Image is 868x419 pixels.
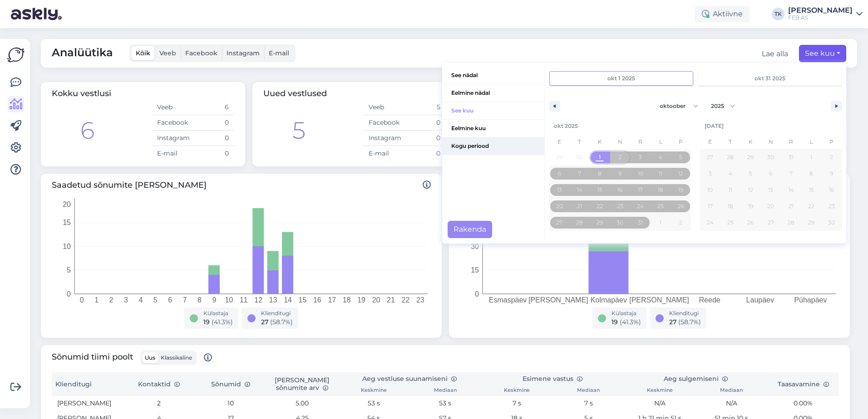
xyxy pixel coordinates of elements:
span: 29 [597,214,603,231]
span: 12 [748,182,753,198]
button: 26 [740,214,761,231]
button: 28 [781,214,801,231]
span: See kuu [442,102,544,119]
span: 26 [678,198,684,214]
th: Kontaktid [123,372,195,396]
tspan: 5 [153,296,158,304]
span: 22 [808,198,814,214]
button: 13 [549,182,570,198]
button: 16 [821,182,842,198]
button: 29 [801,214,822,231]
button: 17 [630,182,651,198]
button: 22 [590,198,610,214]
td: N/A [696,396,768,411]
button: 7 [781,166,801,182]
span: T [570,135,590,149]
td: [PERSON_NAME] [52,396,123,411]
span: ( 58.7 %) [270,318,293,326]
button: 5 [671,149,691,166]
td: E-mail [363,146,404,161]
span: 11 [659,166,662,182]
button: 18 [720,198,741,214]
tspan: 12 [254,296,262,304]
span: 20 [767,198,774,214]
span: 21 [577,198,582,214]
span: 27 [261,318,268,326]
tspan: 20 [63,200,71,208]
span: 19 [748,198,753,214]
div: Külastaja [203,309,233,317]
td: 0 [404,131,446,146]
th: Aeg sulgemiseni [624,372,767,385]
button: 6 [549,166,570,182]
span: 2 [618,149,621,166]
span: 17 [708,198,713,214]
td: Instagram [363,131,404,146]
div: 5 [292,113,306,148]
span: N [610,135,631,149]
span: 4 [659,149,662,166]
td: 0 [193,131,234,146]
span: P [671,135,691,149]
span: 17 [638,182,643,198]
div: FEB AS [788,14,853,21]
td: Facebook [363,115,404,131]
button: 7 [570,166,590,182]
button: 29 [590,214,610,231]
tspan: 6 [168,296,172,304]
span: 9 [830,166,833,182]
span: 5 [679,149,682,166]
span: E-mail [269,49,289,57]
td: 6 [193,100,234,115]
button: 20 [761,198,781,214]
button: Eelmine kuu [442,120,544,137]
input: Continuous [698,72,841,85]
button: 12 [671,166,691,182]
span: 10 [638,166,643,182]
tspan: 8 [197,296,202,304]
button: See kuu [799,45,846,62]
div: Külastaja [612,309,641,317]
tspan: 0 [475,290,479,298]
span: N [761,135,781,149]
button: 28 [570,214,590,231]
button: 30 [610,214,631,231]
span: 12 [678,166,683,182]
span: 13 [557,182,562,198]
button: 5 [740,166,761,182]
button: Rakenda [448,221,492,238]
td: 5 [404,100,446,115]
span: 22 [597,198,603,214]
span: K [590,135,610,149]
tspan: Esmaspäev [489,296,527,304]
button: 11 [651,166,671,182]
tspan: [PERSON_NAME] [528,296,588,304]
span: Saadetud sõnumite [PERSON_NAME] [52,179,431,191]
tspan: 11 [240,296,248,304]
span: 23 [829,198,835,214]
td: 0 [193,115,234,131]
span: 4 [729,166,732,182]
button: 6 [761,166,781,182]
span: 16 [829,182,834,198]
span: 7 [789,166,793,182]
span: 3 [639,149,642,166]
span: 15 [809,182,814,198]
tspan: 15 [63,219,71,226]
td: 0 [193,146,234,161]
th: Mediaan [552,385,624,396]
th: [PERSON_NAME] sõnumite arv [266,372,338,396]
span: 28 [576,214,583,231]
tspan: 2 [109,296,113,304]
span: Eelmine nädal [442,84,544,102]
button: 3 [700,166,720,182]
td: N/A [624,396,696,411]
span: 25 [727,214,734,231]
span: 19 [612,318,618,326]
th: Klienditugi [52,372,123,396]
button: 4 [720,166,741,182]
button: 8 [801,166,822,182]
button: 2 [821,149,842,166]
tspan: 14 [284,296,292,304]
